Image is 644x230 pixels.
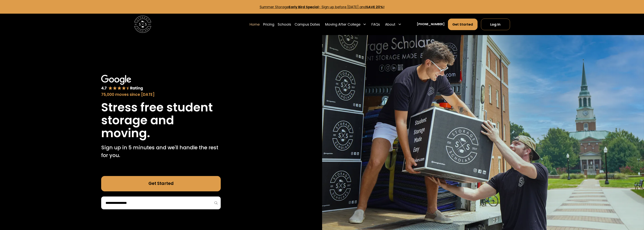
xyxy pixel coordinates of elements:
a: Pricing [263,18,274,30]
p: Sign up in 5 minutes and we'll handle the rest for you. [101,144,221,159]
a: Campus Dates [295,18,320,30]
div: Moving After College [325,22,360,27]
div: About [385,22,395,27]
a: Get Started [448,19,478,30]
h1: Stress free student storage and moving. [101,101,221,140]
a: Schools [278,18,291,30]
a: home [134,16,151,33]
a: [PHONE_NUMBER] [417,22,445,27]
strong: Early Bird Special [289,5,319,9]
a: Log In [481,19,510,30]
a: Home [250,18,260,30]
img: Storage Scholars main logo [134,16,151,33]
div: About [383,18,403,30]
a: FAQs [371,18,380,30]
strong: SAVE 20%! [366,5,385,9]
div: 75,000 moves since [DATE] [101,92,221,97]
img: Google 4.7 star rating [101,75,143,91]
a: Get Started [101,176,221,191]
a: Summer StorageEarly Bird Special- Sign up before [DATE] andSAVE 20%! [260,5,385,9]
div: Moving After College [323,18,368,30]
